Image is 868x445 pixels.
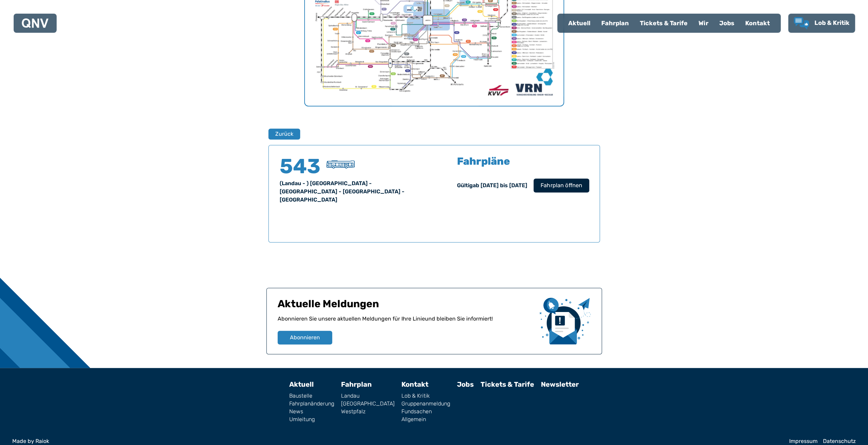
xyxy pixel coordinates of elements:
[457,156,510,166] h5: Fahrpläne
[268,129,300,139] button: Zurück
[693,14,714,32] a: Wir
[22,16,48,30] a: QNV Logo
[289,393,334,399] a: Baustelle
[481,380,534,388] a: Tickets & Tarife
[401,401,450,406] a: Gruppenanmeldung
[540,181,582,190] span: Fahrplan öffnen
[541,380,579,388] a: Newsletter
[278,298,534,315] h1: Aktuelle Meldungen
[540,298,591,344] img: newsletter
[341,409,395,414] a: Westpfalz
[290,333,320,342] span: Abonnieren
[289,380,314,388] a: Aktuell
[289,409,334,414] a: News
[401,409,450,414] a: Fundsachen
[401,417,450,422] a: Allgemein
[714,14,740,32] a: Jobs
[533,178,589,192] button: Fahrplan öffnen
[814,19,850,27] span: Lob & Kritik
[278,315,534,331] p: Abonnieren Sie unsere aktuellen Meldungen für Ihre Linie und bleiben Sie informiert!
[563,14,596,32] a: Aktuell
[12,439,784,444] a: Made by Raiok
[823,439,856,444] a: Datenschutz
[22,18,48,28] img: QNV Logo
[341,380,372,388] a: Fahrplan
[740,14,775,32] a: Kontakt
[341,401,395,406] a: [GEOGRAPHIC_DATA]
[789,439,818,444] a: Impressum
[341,393,395,399] a: Landau
[280,179,426,204] div: (Landau - ) [GEOGRAPHIC_DATA] - [GEOGRAPHIC_DATA] - [GEOGRAPHIC_DATA] - [GEOGRAPHIC_DATA]
[457,181,527,190] div: Gültig ab [DATE] bis [DATE]
[794,17,850,29] a: Lob & Kritik
[457,380,474,388] a: Jobs
[289,401,334,406] a: Fahrplanänderung
[326,160,355,168] img: Überlandbus
[401,380,428,388] a: Kontakt
[634,14,693,32] a: Tickets & Tarife
[289,417,334,422] a: Umleitung
[401,393,450,399] a: Lob & Kritik
[268,129,296,139] a: Zurück
[278,331,332,344] button: Abonnieren
[596,14,634,32] a: Fahrplan
[280,156,321,177] h4: 543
